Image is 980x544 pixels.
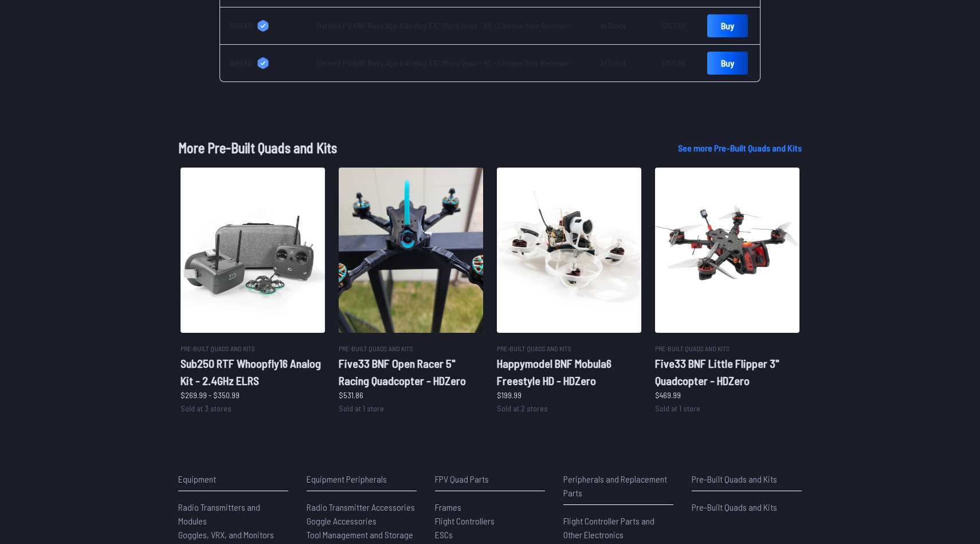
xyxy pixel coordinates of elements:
[497,168,641,415] a: imagePre-Built Quads and KitsHappymodel BNF Mobula6 Freestyle HD - HDZero$199.99Sold at 2 stores
[307,472,417,486] p: Equipment Peripherals
[307,529,413,540] span: Tool Management and Storage
[339,355,483,389] h2: Five33 BNF Open Racer 5" Racing Quadcopter - HDZero
[655,168,799,415] a: imagePre-Built Quads and KitsFive33 BNF Little Flipper 3" Quadcopter - HDZero$469.99Sold at 1 store
[591,45,652,82] td: In Stock
[307,514,417,528] a: Goggle Accessories
[307,528,417,542] a: Tool Management and Storage
[678,141,802,155] a: See more Pre-Built Quads and Kits
[178,472,288,486] p: Equipment
[181,344,255,352] span: Pre-Built Quads and Kits
[181,168,325,415] a: imagePre-Built Quads and KitsSub250 RTF Whoopfly16 Analog Kit - 2.4GHz ELRS$269.99 - $350.99Sold ...
[307,502,415,512] span: Radio Transmitter Accessories
[497,355,641,389] h2: Happymodel BNF Mobula6 Freestyle HD - HDZero
[692,500,802,514] a: Pre-Built Quads and Kits
[181,355,325,389] h2: Sub250 RTF Whoopfly16 Analog Kit - 2.4GHz ELRS
[435,502,461,512] span: Frames
[339,168,483,415] a: imagePre-Built Quads and KitsFive33 BNF Open Racer 5" Racing Quadcopter - HDZero$531.86Sold at 1 ...
[563,515,654,540] span: Flight Controller Parts and Other Electronics
[229,57,298,69] a: WREKD
[692,472,802,486] p: Pre-Built Quads and Kits
[178,138,660,158] h1: More Pre-Built Quads and Kits
[307,500,417,514] a: Radio Transmitter Accessories
[181,168,325,333] img: image
[655,355,799,389] h2: Five33 BNF Little Flipper 3" Quadcopter - HDZero
[307,515,377,526] span: Goggle Accessories
[655,168,799,333] img: image
[229,57,253,69] span: WREKD
[178,500,288,528] a: Radio Transmitters and Modules
[339,344,413,352] span: Pre-Built Quads and Kits
[435,500,545,514] a: Frames
[652,45,699,82] td: $157.99
[497,168,641,333] img: image
[339,168,483,333] img: image
[181,403,232,413] span: Sold at 3 stores
[435,529,453,540] span: ESCs
[339,389,483,401] p: $531.86
[339,403,384,413] span: Sold at 1 store
[563,472,673,500] p: Peripherals and Replacement Parts
[652,7,699,45] td: $157.99
[316,21,570,30] a: DarwinFPV BNF Baby Ape II Analog 3.5" Micro Quad - 6S - Choose Your Receiver
[707,14,748,37] a: Buy
[655,389,799,401] p: $469.99
[229,20,298,32] a: WREKD
[591,7,652,45] td: In Stock
[435,472,545,486] p: FPV Quad Parts
[178,528,288,542] a: Goggles, VRX, and Monitors
[435,514,545,528] a: Flight Controllers
[707,52,748,75] a: Buy
[497,389,641,401] p: $199.99
[181,389,325,401] p: $269.99 - $350.99
[316,58,569,68] a: DarwinFPV BNF Baby Ape II Analog 3.5" Micro Quad - 4S - Choose Your Receiver
[655,403,700,413] span: Sold at 1 store
[178,529,274,540] span: Goggles, VRX, and Monitors
[178,502,260,526] span: Radio Transmitters and Modules
[497,344,571,352] span: Pre-Built Quads and Kits
[435,515,495,526] span: Flight Controllers
[497,403,548,413] span: Sold at 2 stores
[229,20,253,32] span: WREKD
[435,528,545,542] a: ESCs
[655,344,730,352] span: Pre-Built Quads and Kits
[692,502,777,512] span: Pre-Built Quads and Kits
[563,514,673,542] a: Flight Controller Parts and Other Electronics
